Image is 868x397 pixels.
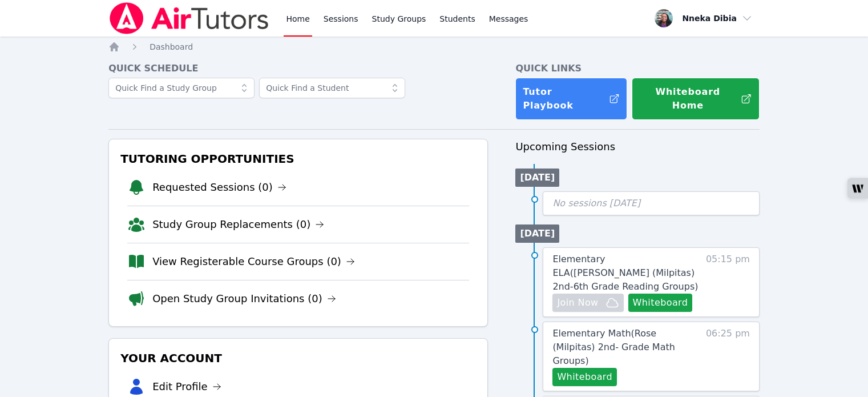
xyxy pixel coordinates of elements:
span: 05:15 pm [706,252,750,312]
a: View Registerable Course Groups (0) [152,254,355,270]
nav: Breadcrumb [108,41,760,53]
li: [DATE] [515,169,559,187]
a: Edit Profile [152,379,221,395]
img: Air Tutors [108,2,270,34]
a: Elementary ELA([PERSON_NAME] (Milpitas) 2nd-6th Grade Reading Groups) [552,252,700,294]
span: No sessions [DATE] [552,198,640,208]
a: Open Study Group Invitations (0) [152,291,336,307]
span: Join Now [557,296,598,310]
h3: Upcoming Sessions [515,139,760,155]
a: Elementary Math(Rose (Milpitas) 2nd- Grade Math Groups) [552,327,700,368]
button: Whiteboard [628,294,693,312]
h4: Quick Schedule [108,62,488,75]
h3: Your Account [118,348,478,368]
button: Whiteboard Home [632,78,760,120]
a: Requested Sessions (0) [152,179,286,195]
a: Study Group Replacements (0) [152,216,324,232]
span: Dashboard [150,42,193,51]
input: Quick Find a Student [259,78,405,98]
span: Elementary ELA ( [PERSON_NAME] (Milpitas) 2nd-6th Grade Reading Groups ) [552,254,698,292]
button: Join Now [552,294,623,312]
h4: Quick Links [515,62,760,75]
button: Whiteboard [552,368,617,386]
span: Elementary Math ( Rose (Milpitas) 2nd- Grade Math Groups ) [552,328,675,366]
h3: Tutoring Opportunities [118,149,478,169]
span: 06:25 pm [706,327,750,386]
a: Tutor Playbook [515,78,627,120]
span: Messages [489,13,528,25]
a: Dashboard [150,41,193,53]
input: Quick Find a Study Group [108,78,255,98]
li: [DATE] [515,224,559,243]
